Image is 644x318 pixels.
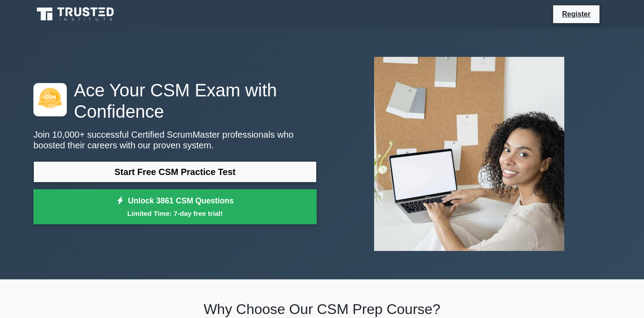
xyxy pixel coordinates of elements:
h2: Why Choose Our CSM Prep Course? [33,301,611,318]
a: Register [557,8,596,20]
small: Limited Time: 7-day free trial! [45,208,306,219]
p: Join 10,000+ successful Certified ScrumMaster professionals who boosted their careers with our pr... [33,129,317,151]
a: Start Free CSM Practice Test [33,161,317,183]
h1: Ace Your CSM Exam with Confidence [33,79,317,122]
a: Unlock 3861 CSM QuestionsLimited Time: 7-day free trial! [33,189,317,225]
